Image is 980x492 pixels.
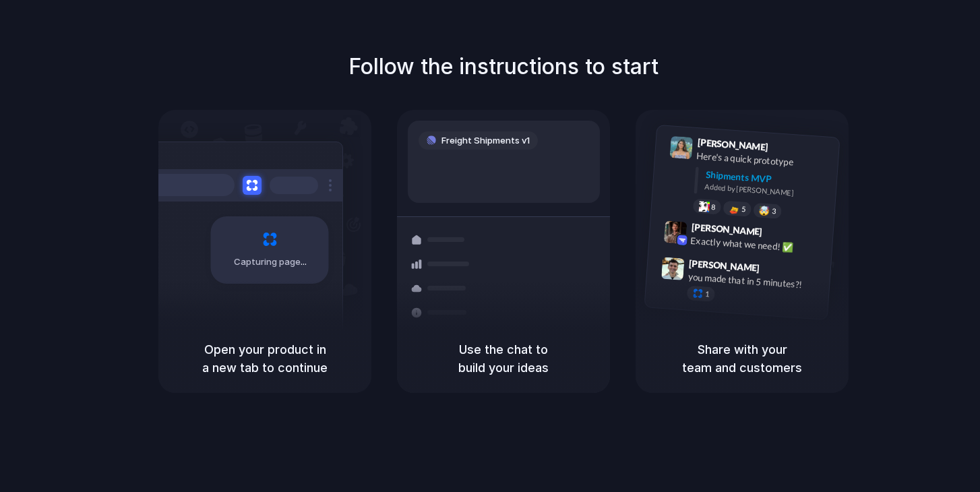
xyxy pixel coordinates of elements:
[705,290,710,297] span: 1
[704,181,828,200] div: Added by [PERSON_NAME]
[413,340,594,377] h5: Use the chat to build your ideas
[348,51,659,83] h1: Follow the instructions to start
[764,262,791,278] span: 9:47 AM
[696,148,831,171] div: Here's a quick prototype
[691,219,762,239] span: [PERSON_NAME]
[689,255,760,275] span: [PERSON_NAME]
[175,340,355,377] h5: Open your product in a new tab to continue
[690,233,825,256] div: Exactly what we need! ✅
[711,203,716,210] span: 8
[772,207,776,214] span: 3
[441,134,530,148] span: Freight Shipments v1
[687,270,822,293] div: you made that in 5 minutes?!
[697,135,768,154] span: [PERSON_NAME]
[759,206,770,216] div: 🤯
[652,340,832,377] h5: Share with your team and customers
[766,226,794,242] span: 9:42 AM
[234,255,309,269] span: Capturing page
[741,205,746,212] span: 5
[772,141,800,157] span: 9:41 AM
[705,167,830,189] div: Shipments MVP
